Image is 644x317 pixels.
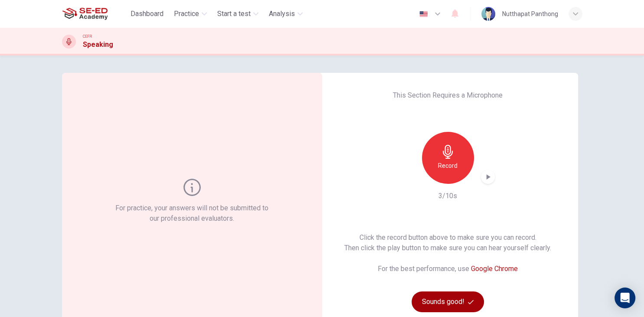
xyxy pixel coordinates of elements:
[393,90,503,101] h6: This Section Requires a Microphone
[422,132,474,184] button: Record
[62,5,127,23] a: SE-ED Academy logo
[471,265,518,273] a: Google Chrome
[127,6,167,22] button: Dashboard
[62,5,108,23] img: SE-ED Academy logo
[378,264,518,274] h6: For the best performance, use
[265,6,306,22] button: Analysis
[418,11,429,17] img: en
[438,191,457,201] h6: 3/10s
[502,9,558,19] div: Nutthapat Panthong
[438,160,458,171] h6: Record
[174,9,199,19] span: Practice
[83,33,92,39] span: CEFR
[214,6,262,22] button: Start a test
[344,232,551,253] h6: Click the record button above to make sure you can record. Then click the play button to make sur...
[114,203,270,224] h6: For practice, your answers will not be submitted to our professional evaluators.
[615,288,635,308] div: Open Intercom Messenger
[131,9,163,19] span: Dashboard
[83,39,113,50] h1: Speaking
[217,9,251,19] span: Start a test
[412,291,484,312] button: Sounds good!
[481,7,495,21] img: Profile picture
[170,6,210,22] button: Practice
[269,9,295,19] span: Analysis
